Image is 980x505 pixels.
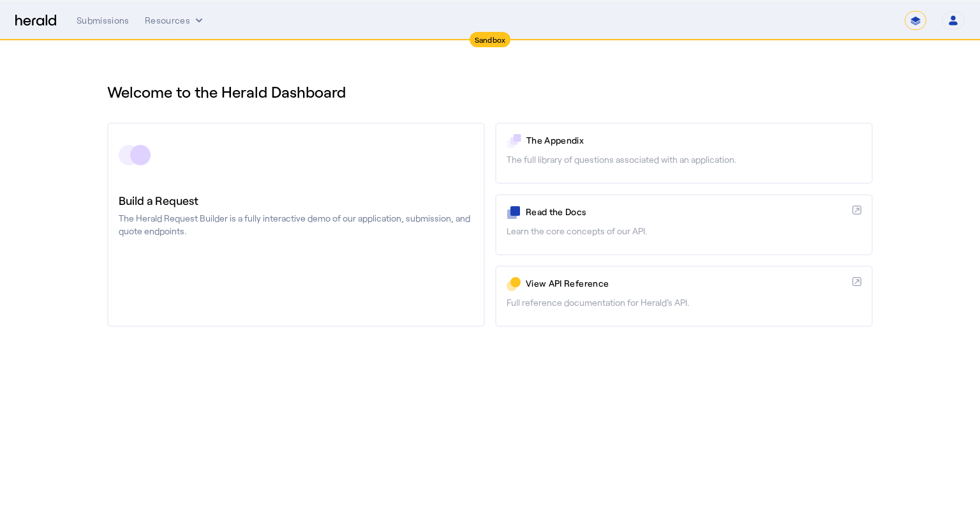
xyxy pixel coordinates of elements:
img: Herald Logo [15,15,56,27]
div: Submissions [77,14,130,27]
p: Learn the core concepts of our API. [507,225,861,237]
a: Build a RequestThe Herald Request Builder is a fully interactive demo of our application, submiss... [107,123,485,327]
a: View API ReferenceFull reference documentation for Herald's API. [495,266,873,327]
p: The full library of questions associated with an application. [507,153,861,166]
h1: Welcome to the Herald Dashboard [107,82,873,102]
p: View API Reference [526,277,847,290]
a: The AppendixThe full library of questions associated with an application. [495,123,873,184]
a: Read the DocsLearn the core concepts of our API. [495,194,873,255]
p: The Herald Request Builder is a fully interactive demo of our application, submission, and quote ... [119,212,473,237]
h3: Build a Request [119,192,473,209]
p: Read the Docs [526,206,847,218]
div: Sandbox [470,32,511,47]
p: The Appendix [526,134,861,147]
p: Full reference documentation for Herald's API. [507,296,861,309]
button: Resources dropdown menu [145,14,205,27]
